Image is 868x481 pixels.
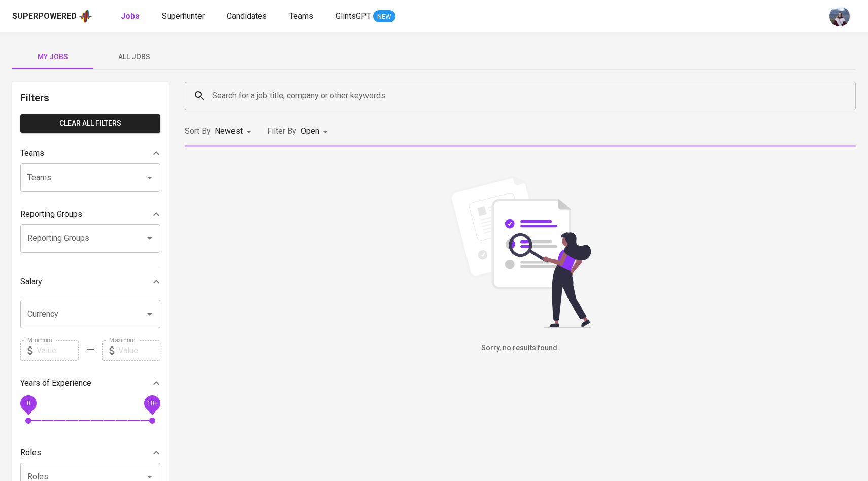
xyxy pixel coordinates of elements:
[162,11,205,21] span: Superhunter
[143,307,157,321] button: Open
[336,11,371,21] span: GlintsGPT
[18,51,87,63] span: My Jobs
[20,377,91,389] p: Years of Experience
[143,231,157,246] button: Open
[373,12,395,22] span: NEW
[121,11,140,21] b: Jobs
[185,342,856,354] h6: Sorry, no results found.
[829,6,850,26] img: christine.raharja@glints.com
[227,10,269,23] a: Candidates
[20,271,160,292] div: Salary
[20,276,42,288] p: Salary
[20,208,82,220] p: Reporting Groups
[20,442,160,463] div: Roles
[20,147,44,159] p: Teams
[28,117,152,130] span: Clear All filters
[20,446,41,459] p: Roles
[185,125,211,138] p: Sort By
[162,10,207,23] a: Superhunter
[20,90,160,106] h6: Filters
[215,125,243,138] p: Newest
[267,125,296,138] p: Filter By
[26,399,30,406] span: 0
[289,10,315,23] a: Teams
[118,340,160,361] input: Value
[227,11,267,21] span: Candidates
[20,143,160,163] div: Teams
[289,11,313,21] span: Teams
[20,204,160,224] div: Reporting Groups
[12,11,77,22] div: Superpowered
[20,373,160,393] div: Years of Experience
[20,114,160,133] button: Clear All filters
[37,340,79,361] input: Value
[301,122,331,141] div: Open
[301,126,319,136] span: Open
[215,122,255,141] div: Newest
[147,399,157,406] span: 10+
[12,9,92,24] a: Superpoweredapp logo
[143,170,157,185] button: Open
[444,176,596,328] img: file_searching.svg
[79,9,92,24] img: app logo
[336,10,395,23] a: GlintsGPT NEW
[99,51,169,63] span: All Jobs
[121,10,142,23] a: Jobs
